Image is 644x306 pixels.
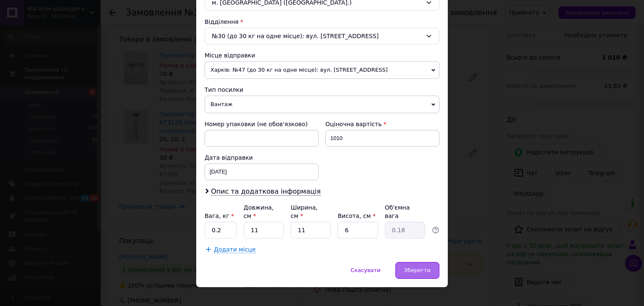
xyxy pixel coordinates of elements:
div: Відділення [205,18,439,26]
span: Додати місце [214,246,256,253]
span: Тип посилки [205,86,243,93]
div: Об'ємна вага [385,203,425,220]
label: Довжина, см [244,204,274,219]
span: Харків: №47 (до 30 кг на одне місце): вул. [STREET_ADDRESS] [205,61,439,79]
label: Ширина, см [291,204,317,219]
span: Скасувати [351,267,380,273]
div: №30 (до 30 кг на одне місце): вул. [STREET_ADDRESS] [205,28,439,44]
div: Номер упаковки (не обов'язково) [205,120,319,128]
div: Оціночна вартість [325,120,439,128]
span: Зберегти [404,267,431,273]
label: Вага, кг [205,213,234,219]
span: Опис та додаткова інформація [211,187,321,196]
span: Вантаж [205,96,439,113]
label: Висота, см [338,213,375,219]
span: Місце відправки [205,52,255,59]
div: Дата відправки [205,153,319,162]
